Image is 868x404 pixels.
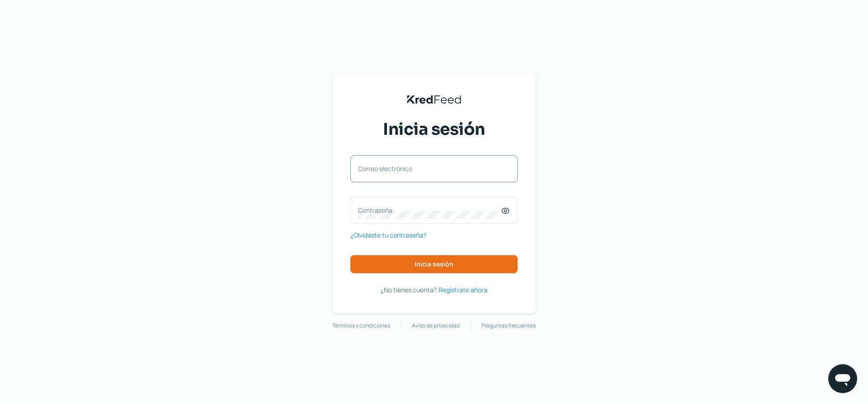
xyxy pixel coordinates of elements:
[834,370,852,388] img: chatIcon
[383,118,485,141] span: Inicia sesión
[358,206,501,214] label: Contraseña
[381,285,437,294] span: ¿No tienes cuenta?
[350,229,426,241] a: ¿Olvidaste tu contraseña?
[415,261,453,267] span: Inicia sesión
[350,255,518,273] button: Inicia sesión
[412,321,460,331] a: Aviso de privacidad
[439,284,487,295] a: Regístrate ahora
[481,321,536,331] a: Preguntas frecuentes
[332,321,390,331] a: Términos y condiciones
[358,164,501,173] label: Correo electrónico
